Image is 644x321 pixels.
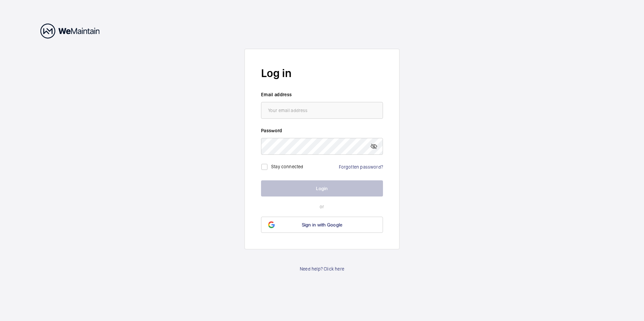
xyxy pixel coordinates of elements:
span: Sign in with Google [302,222,343,227]
a: Need help? Click here [300,265,344,272]
input: Your email address [261,102,383,119]
a: Forgotten password? [339,164,383,170]
p: or [261,203,383,210]
button: Login [261,180,383,197]
label: Email address [261,91,383,98]
h2: Log in [261,65,383,81]
label: Password [261,127,383,134]
label: Stay connected [271,164,303,169]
